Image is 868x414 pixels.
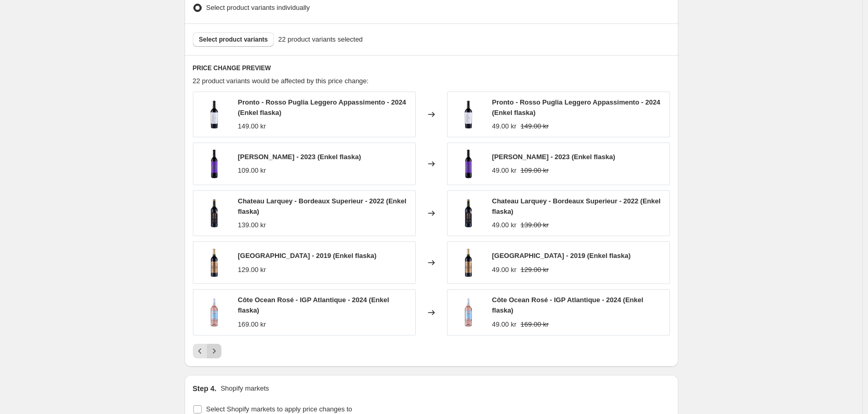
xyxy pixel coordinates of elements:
[193,344,221,358] nav: Pagination
[492,252,631,260] span: [GEOGRAPHIC_DATA] - 2019 (Enkel flaska)
[520,265,548,275] strike: 129.00 kr
[520,220,548,230] strike: 139.00 kr
[492,165,517,176] div: 49.00 kr
[453,148,484,179] img: TalmaGarnacha_b1318_80x.jpg
[492,296,643,314] span: Côte Ocean Rosé - IGP Atlantique - 2024 (Enkel flaska)
[206,4,310,11] span: Select product variants individually
[193,344,207,358] button: Previous
[492,121,517,132] div: 49.00 kr
[520,319,548,330] strike: 169.00 kr
[520,121,548,132] strike: 149.00 kr
[199,247,230,278] img: ChateauGalochet-2019_100002_80x.jpg
[238,252,377,260] span: [GEOGRAPHIC_DATA] - 2019 (Enkel flaska)
[193,32,274,47] button: Select product variants
[238,121,266,132] div: 149.00 kr
[199,148,230,179] img: TalmaGarnacha_b1318_80x.jpg
[492,220,517,230] div: 49.00 kr
[193,383,217,394] h2: Step 4.
[492,197,661,215] span: Chateau Larquey - Bordeaux Superieur - 2022 (Enkel flaska)
[492,98,661,117] span: Pronto - Rosso Puglia Leggero Appassimento - 2024 (Enkel flaska)
[453,247,484,278] img: ChateauGalochet-2019_100002_80x.jpg
[199,198,230,229] img: ChateauLarquey-BordeauxSuperieur-2022_r1427_80x.jpg
[238,153,361,161] span: [PERSON_NAME] - 2023 (Enkel flaska)
[492,319,517,330] div: 49.00 kr
[453,297,484,328] img: CoteOceanRose-IGPAtlantique-2023_vh0325_80x.jpg
[238,98,406,117] span: Pronto - Rosso Puglia Leggero Appassimento - 2024 (Enkel flaska)
[453,198,484,229] img: ChateauLarquey-BordeauxSuperieur-2022_r1427_80x.jpg
[238,265,266,275] div: 129.00 kr
[199,99,230,130] img: Pronto-RossoPugliaLeggeroAppassimento-2024-14__i1_80x.jpg
[220,383,269,394] p: Shopify markets
[492,153,615,161] span: [PERSON_NAME] - 2023 (Enkel flaska)
[238,319,266,330] div: 169.00 kr
[199,35,268,44] span: Select product variants
[238,165,266,176] div: 109.00 kr
[520,165,548,176] strike: 109.00 kr
[207,344,221,358] button: Next
[238,197,406,215] span: Chateau Larquey - Bordeaux Superieur - 2022 (Enkel flaska)
[453,99,484,130] img: Pronto-RossoPugliaLeggeroAppassimento-2024-14__i1_80x.jpg
[238,220,266,230] div: 139.00 kr
[492,265,517,275] div: 49.00 kr
[193,77,369,85] span: 22 product variants would be affected by this price change:
[206,405,352,413] span: Select Shopify markets to apply price changes to
[199,297,230,328] img: CoteOceanRose-IGPAtlantique-2023_vh0325_80x.jpg
[193,64,670,72] h6: PRICE CHANGE PREVIEW
[278,34,363,45] span: 22 product variants selected
[238,296,389,314] span: Côte Ocean Rosé - IGP Atlantique - 2024 (Enkel flaska)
